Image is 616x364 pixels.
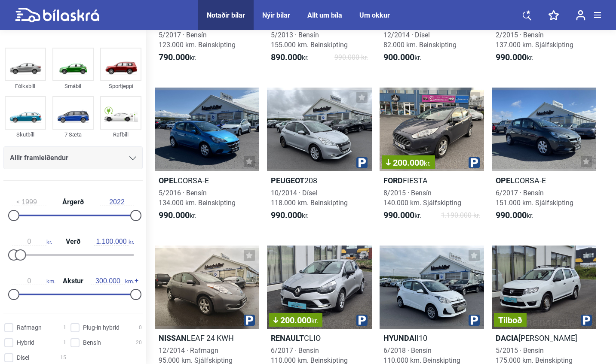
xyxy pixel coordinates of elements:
span: kr. [383,210,421,221]
span: kr. [311,317,318,325]
a: Allt um bíla [307,11,342,19]
div: Sportjeppi [100,81,141,91]
a: Peugeot20810/2014 · Dísel118.000 km. Beinskipting990.000kr. [267,88,371,228]
span: Tilboð [498,316,522,325]
h2: [PERSON_NAME] [492,333,596,343]
a: OpelCORSA-E6/2017 · Bensín151.000 km. Sjálfskipting990.000kr. [492,88,596,228]
span: Árgerð [60,199,86,206]
span: 5/2013 · Bensín 155.000 km. Beinskipting [271,31,348,49]
span: 15 [60,353,66,362]
div: Fólksbíll [5,81,46,91]
b: Renault [271,334,304,343]
img: parking.png [469,157,480,168]
div: Skutbíll [5,130,46,140]
h2: 208 [267,176,371,185]
b: 990.000 [383,210,414,220]
b: Dacia [496,334,518,343]
span: Bensín [83,338,101,347]
span: km. [12,277,55,285]
span: Akstur [61,278,86,285]
b: Nissan [159,334,187,343]
b: Hyundai [383,334,417,343]
span: Hybrid [17,338,34,347]
h2: I10 [380,333,484,343]
span: kr. [159,210,196,221]
h2: FIESTA [380,176,484,185]
b: 990.000 [496,210,527,220]
span: kr. [159,52,196,63]
span: Plug-in hybrid [83,323,120,332]
span: Allir framleiðendur [10,152,68,164]
a: 200.000kr.FordFIESTA8/2015 · Bensín140.000 km. Sjálfskipting990.000kr.1.190.000 kr. [380,88,484,228]
span: Dísel [17,353,29,362]
span: kr. [94,238,134,246]
span: 6/2017 · Bensín 151.000 km. Sjálfskipting [496,189,573,207]
h2: CORSA-E [492,176,596,185]
img: parking.png [356,157,368,168]
span: 200.000 [273,316,318,325]
img: parking.png [469,315,480,326]
span: 990.000 kr. [334,52,368,63]
span: kr. [496,52,533,63]
span: 2/2015 · Bensín 137.000 km. Sjálfskipting [496,31,573,49]
h2: LEAF 24 KWH [155,333,259,343]
span: kr. [271,210,309,221]
b: Peugeot [271,176,304,185]
a: Notaðir bílar [207,11,245,19]
a: Um okkur [359,11,390,19]
span: 5/2016 · Bensín 134.000 km. Beinskipting [159,189,236,207]
img: user-login.svg [576,10,585,21]
span: 10/2014 · Dísel 118.000 km. Beinskipting [271,189,348,207]
span: 1.190.000 kr. [441,210,480,221]
b: 900.000 [383,52,414,62]
h2: CLIO [267,333,371,343]
b: 990.000 [159,210,190,220]
span: kr. [496,210,533,221]
div: Rafbíll [100,130,141,140]
span: 12/2014 · Dísel 82.000 km. Beinskipting [383,31,457,49]
b: Opel [159,176,178,185]
img: parking.png [356,315,368,326]
span: 1 [63,338,66,347]
span: 8/2015 · Bensín 140.000 km. Sjálfskipting [383,189,461,207]
div: Smábíl [52,81,94,91]
span: km. [91,277,134,285]
span: Verð [64,238,83,245]
img: parking.png [581,315,592,326]
span: Rafmagn [17,323,42,332]
span: kr. [424,159,431,167]
span: 1 [63,323,66,332]
b: 890.000 [271,52,302,62]
span: 5/2017 · Bensín 123.000 km. Beinskipting [159,31,236,49]
a: OpelCORSA-E5/2016 · Bensín134.000 km. Beinskipting990.000kr. [155,88,259,228]
span: 0 [139,323,142,332]
span: kr. [271,52,309,63]
b: 990.000 [496,52,527,62]
span: kr. [12,238,52,246]
div: 7 Sæta [52,130,94,140]
b: 790.000 [159,52,190,62]
span: 20 [136,338,142,347]
span: kr. [383,52,421,63]
img: parking.png [244,315,255,326]
span: 200.000 [386,158,431,167]
a: Nýir bílar [262,11,290,19]
b: Ford [383,176,403,185]
b: 990.000 [271,210,302,220]
b: Opel [496,176,515,185]
h2: CORSA-E [155,176,259,185]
